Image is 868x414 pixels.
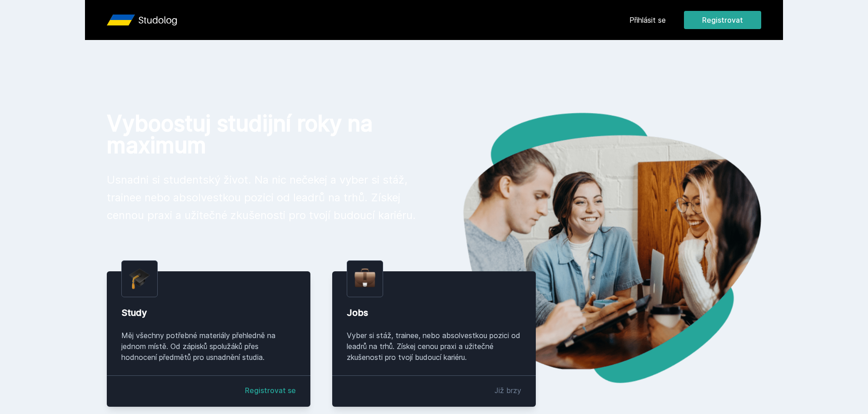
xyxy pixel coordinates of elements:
p: Usnadni si studentský život. Na nic nečekej a vyber si stáž, trainee nebo absolvestkou pozici od ... [107,171,419,224]
button: Registrovat [684,11,761,29]
div: Vyber si stáž, trainee, nebo absolvestkou pozici od leadrů na trhů. Získej cenou praxi a užitečné... [347,330,521,363]
a: Přihlásit se [629,15,666,25]
div: Měj všechny potřebné materiály přehledně na jednom místě. Od zápisků spolužáků přes hodnocení pře... [121,330,296,363]
div: Jobs [347,306,521,319]
h1: Vyboostuj studijní roky na maximum [107,113,419,156]
div: Již brzy [494,385,521,396]
img: briefcase.png [354,266,375,289]
img: hero.png [434,113,761,383]
div: Study [121,306,296,319]
img: graduation-cap.png [129,268,150,289]
a: Registrovat se [245,385,296,396]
